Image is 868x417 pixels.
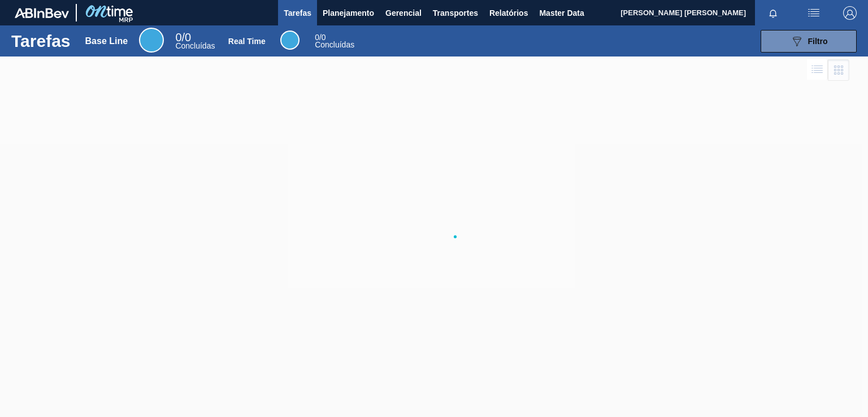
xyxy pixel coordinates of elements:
[139,28,164,53] div: Base Line
[807,6,821,20] img: userActions
[315,33,319,42] span: 0
[85,36,128,46] div: Base Line
[323,6,374,20] span: Planejamento
[175,41,215,50] span: Concluídas
[175,31,181,44] span: 0
[433,6,478,20] span: Transportes
[315,34,354,49] div: Real Time
[175,31,191,44] span: / 0
[755,5,791,21] button: Notificações
[761,30,857,53] button: Filtro
[280,31,300,50] div: Real Time
[843,6,857,20] img: Logout
[489,6,528,20] span: Relatórios
[315,33,325,42] span: / 0
[539,6,584,20] span: Master Data
[175,33,215,50] div: Base Line
[808,37,828,46] span: Filtro
[284,6,311,20] span: Tarefas
[11,34,71,47] h1: Tarefas
[228,37,266,46] div: Real Time
[315,40,354,49] span: Concluídas
[385,6,422,20] span: Gerencial
[15,8,69,18] img: TNhmsLtSVTkK8tSr43FrP2fwEKptu5GPRR3wAAAABJRU5ErkJggg==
